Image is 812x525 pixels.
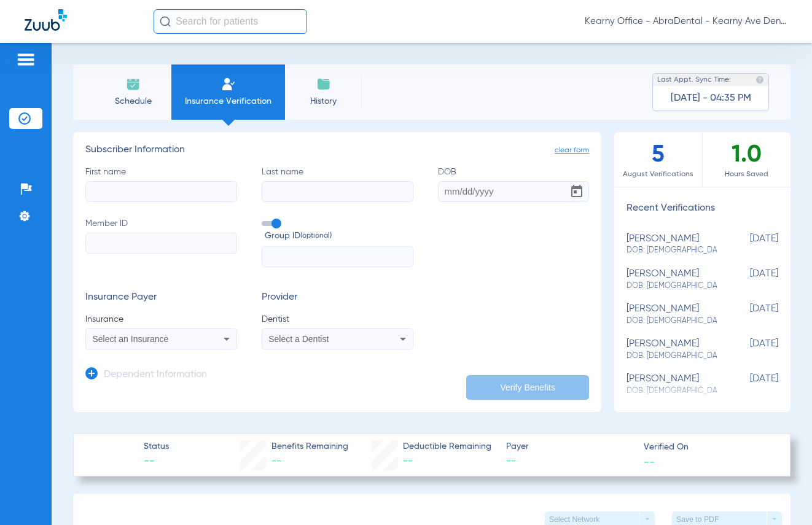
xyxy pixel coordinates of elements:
[671,92,751,104] span: [DATE] - 04:35 PM
[438,166,590,202] label: DOB
[85,144,589,157] h3: Subscriber Information
[717,233,778,256] span: [DATE]
[403,456,413,466] span: --
[717,303,778,326] span: [DATE]
[85,313,237,325] span: Insurance
[627,338,717,361] div: [PERSON_NAME]
[160,16,171,27] img: Search Icon
[262,313,413,325] span: Dentist
[585,15,787,28] span: Kearny Office - AbraDental - Kearny Ave Dental Spec, LLC - Kearny Ortho
[614,168,701,181] span: August Verifications
[104,369,207,381] h3: Dependent Information
[466,375,589,400] button: Verify Benefits
[25,9,67,31] img: Zuub Logo
[144,440,169,453] span: Status
[627,303,717,326] div: [PERSON_NAME]
[154,9,307,34] input: Search for patients
[644,441,771,454] span: Verified On
[403,440,491,453] span: Deductible Remaining
[627,281,717,292] span: DOB: [DEMOGRAPHIC_DATA]
[85,217,237,268] label: Member ID
[627,233,717,256] div: [PERSON_NAME]
[614,203,791,215] h3: Recent Verifications
[564,179,589,204] button: Open calendar
[144,454,169,469] span: --
[85,181,237,202] input: First name
[262,181,413,202] input: Last name
[85,166,237,202] label: First name
[16,52,36,67] img: hamburger-icon
[627,268,717,291] div: [PERSON_NAME]
[614,132,702,187] div: 5
[85,292,237,304] h3: Insurance Payer
[627,245,717,256] span: DOB: [DEMOGRAPHIC_DATA]
[657,74,731,86] span: Last Appt. Sync Time:
[262,292,413,304] h3: Provider
[300,230,332,243] small: (optional)
[717,268,778,291] span: [DATE]
[627,373,717,396] div: [PERSON_NAME]
[751,466,812,525] iframe: Chat Widget
[627,316,717,327] span: DOB: [DEMOGRAPHIC_DATA]
[717,373,778,396] span: [DATE]
[126,77,141,91] img: Schedule
[271,440,348,453] span: Benefits Remaining
[221,77,236,91] img: Manual Insurance Verification
[268,334,329,344] span: Select a Dentist
[644,455,655,468] span: --
[262,166,413,202] label: Last name
[755,76,764,84] img: last sync help info
[703,132,791,187] div: 1.0
[271,456,281,466] span: --
[181,95,276,107] span: Insurance Verification
[717,338,778,361] span: [DATE]
[506,440,633,453] span: Payer
[703,168,791,181] span: Hours Saved
[316,77,331,91] img: History
[438,181,590,202] input: DOBOpen calendar
[294,95,353,107] span: History
[93,334,169,344] span: Select an Insurance
[85,233,237,254] input: Member ID
[506,454,633,469] span: --
[265,230,413,243] span: Group ID
[104,95,162,107] span: Schedule
[627,351,717,362] span: DOB: [DEMOGRAPHIC_DATA]
[555,144,589,157] span: clear form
